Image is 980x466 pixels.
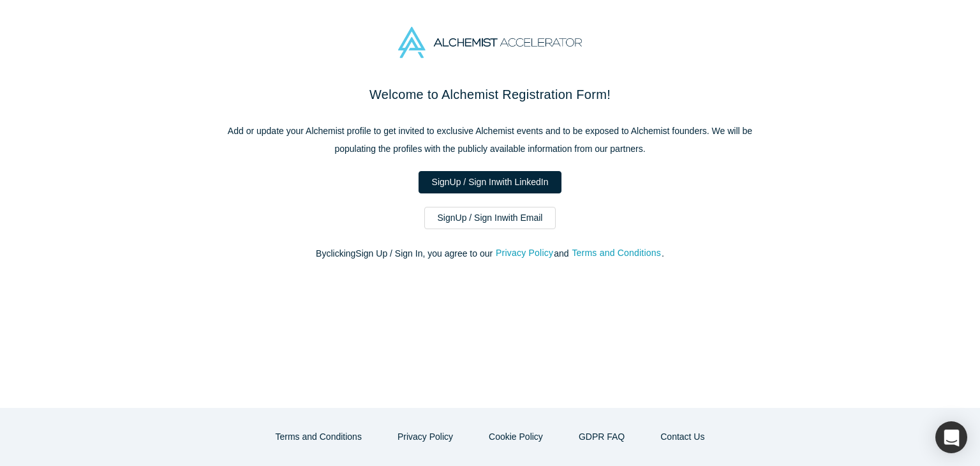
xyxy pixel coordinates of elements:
p: By clicking Sign Up / Sign In , you agree to our and . [222,247,758,260]
a: SignUp / Sign Inwith LinkedIn [419,171,562,193]
button: Cookie Policy [475,426,556,448]
button: Contact Us [647,426,718,448]
a: SignUp / Sign Inwith Email [424,207,556,229]
button: Privacy Policy [384,426,466,448]
button: Terms and Conditions [262,426,375,448]
img: Alchemist Accelerator Logo [398,27,582,58]
a: GDPR FAQ [565,426,638,448]
p: Add or update your Alchemist profile to get invited to exclusive Alchemist events and to be expos... [222,122,758,158]
button: Terms and Conditions [571,246,662,260]
button: Privacy Policy [495,246,554,260]
h2: Welcome to Alchemist Registration Form! [222,85,758,104]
